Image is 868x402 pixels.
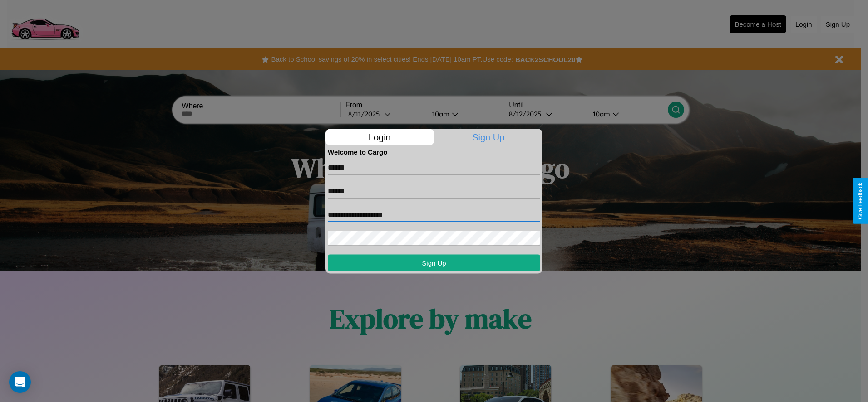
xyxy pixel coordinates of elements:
h4: Welcome to Cargo [328,148,540,155]
div: Open Intercom Messenger [9,371,31,393]
button: Sign Up [328,254,540,271]
p: Sign Up [434,129,543,145]
p: Login [325,129,434,145]
div: Give Feedback [857,183,863,219]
